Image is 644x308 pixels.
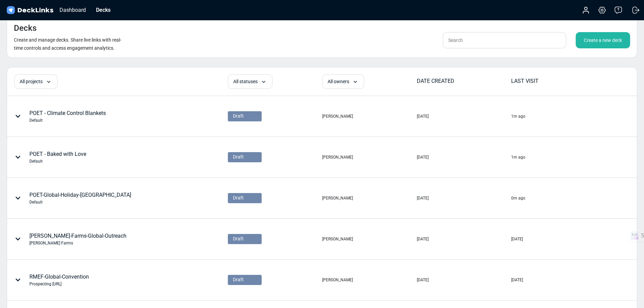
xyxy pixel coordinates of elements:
div: 0m ago [511,195,525,201]
div: POET - Climate Control Blankets [29,109,106,123]
div: POET - Baked with Love [29,150,86,164]
div: [DATE] [417,277,429,283]
div: [DATE] [511,277,523,283]
img: DeckLinks [5,5,54,15]
div: [PERSON_NAME] Farms [29,240,126,246]
div: DATE CREATED [417,77,510,85]
div: 1m ago [511,154,525,160]
span: Draft [233,276,244,283]
div: All owners [322,74,364,89]
div: [PERSON_NAME] [322,236,353,242]
div: Prospecting [URL] [29,281,89,287]
span: Draft [233,194,244,202]
div: [DATE] [511,236,523,242]
div: [PERSON_NAME]-Farms-Global-Outreach [29,232,126,246]
input: Search [443,32,566,48]
div: LAST VISIT [511,77,605,85]
div: Decks [93,6,114,14]
div: Default [29,117,106,123]
span: Draft [233,235,244,242]
div: [PERSON_NAME] [322,154,353,160]
span: Draft [233,113,244,120]
div: Dashboard [56,6,89,14]
div: [PERSON_NAME] [322,113,353,119]
div: RMEF-Global-Convention [29,273,89,287]
small: Create and manage decks. Share live links with real-time controls and access engagement analytics. [14,37,121,51]
div: [DATE] [417,113,429,119]
div: Default [29,199,131,205]
div: [DATE] [417,154,429,160]
div: 1m ago [511,113,525,119]
div: [DATE] [417,195,429,201]
div: All statuses [228,74,272,89]
div: [PERSON_NAME] [322,195,353,201]
div: [PERSON_NAME] [322,277,353,283]
div: POET-Global-Holiday-[GEOGRAPHIC_DATA] [29,191,131,205]
div: All projects [14,74,57,89]
h4: Decks [14,23,37,33]
div: Create a new deck [576,32,630,48]
div: Default [29,158,86,164]
span: Draft [233,153,244,161]
div: [DATE] [417,236,429,242]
